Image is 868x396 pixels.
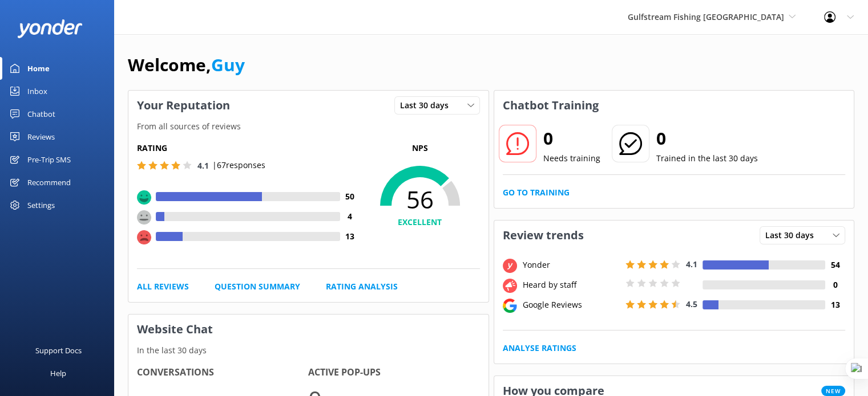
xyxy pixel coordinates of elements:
div: Google Reviews [520,299,623,311]
span: 56 [360,185,480,214]
div: Reviews [27,125,55,148]
div: Settings [27,194,55,217]
p: In the last 30 days [128,344,488,357]
a: Question Summary [215,280,300,293]
div: Inbox [27,80,47,103]
a: Guy [211,53,245,76]
span: Gulfstream Fishing [GEOGRAPHIC_DATA] [628,11,784,22]
h3: Chatbot Training [494,91,607,120]
div: Heard by staff [520,279,623,291]
h3: Website Chat [128,315,488,344]
a: Analyse Ratings [503,342,576,354]
h4: EXCELLENT [360,216,480,228]
a: Rating Analysis [326,280,398,293]
span: 4.1 [686,259,697,270]
div: Pre-Trip SMS [27,148,71,171]
div: Yonder [520,259,623,271]
h2: 0 [543,125,600,152]
p: Trained in the last 30 days [656,152,758,165]
h1: Welcome, [128,51,245,79]
h3: Review trends [494,221,592,250]
h2: 0 [656,125,758,152]
span: 4.1 [197,160,209,171]
span: Last 30 days [765,229,821,242]
h3: Your Reputation [128,91,239,120]
h4: Active Pop-ups [308,365,479,380]
div: Recommend [27,171,71,194]
p: | 67 responses [212,159,265,172]
div: Chatbot [27,103,55,125]
span: New [821,386,845,396]
img: yonder-white-logo.png [17,19,83,38]
h4: 50 [340,190,360,203]
h4: 13 [340,230,360,243]
h4: 54 [825,259,845,271]
p: Needs training [543,152,600,165]
h4: 0 [825,279,845,291]
p: From all sources of reviews [128,120,488,133]
h4: 13 [825,299,845,311]
a: All Reviews [137,280,189,293]
a: Go to Training [503,186,570,199]
p: NPS [360,142,480,154]
div: Home [27,57,50,80]
div: Support Docs [35,339,82,362]
h4: Conversations [137,365,308,380]
span: Last 30 days [400,99,455,112]
h5: Rating [137,142,360,154]
h4: 4 [340,210,360,223]
div: Help [50,362,66,385]
span: 4.5 [686,299,697,309]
